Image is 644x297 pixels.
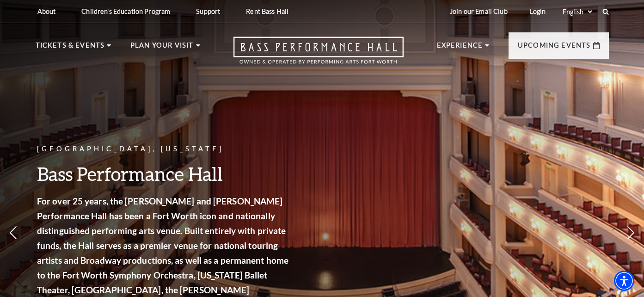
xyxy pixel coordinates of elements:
[561,7,594,16] select: Select:
[246,7,288,15] p: Rent Bass Hall
[81,7,170,15] p: Children's Education Program
[200,37,437,73] a: Open this option
[37,7,56,15] p: About
[130,40,194,56] p: Plan Your Visit
[37,143,291,155] p: [GEOGRAPHIC_DATA], [US_STATE]
[614,271,634,291] div: Accessibility Menu
[37,162,291,186] h3: Bass Performance Hall
[518,40,591,56] p: Upcoming Events
[437,40,483,56] p: Experience
[196,7,220,15] p: Support
[36,40,105,56] p: Tickets & Events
